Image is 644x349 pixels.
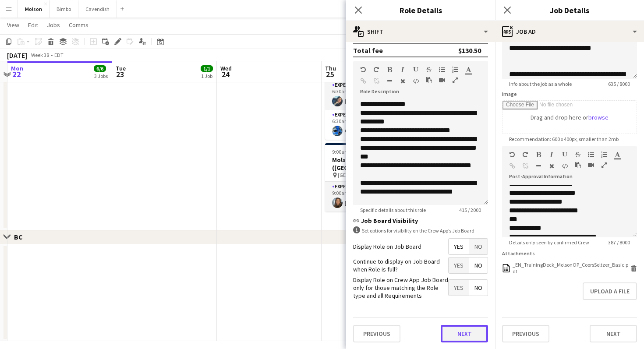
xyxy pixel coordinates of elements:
[535,162,541,169] button: Horizontal Line
[449,280,469,296] span: Yes
[426,66,432,73] button: Strikethrough
[502,250,535,257] label: Attachments
[14,233,30,241] div: BC
[47,21,60,29] span: Jobs
[400,66,406,73] button: Italic
[346,4,495,16] h3: Role Details
[548,151,555,158] button: Italic
[614,151,620,158] button: Text Color
[353,226,488,235] div: Set options for visibility on the Crew App’s Job Board
[11,64,23,72] span: Mon
[94,65,106,72] span: 6/6
[413,66,419,73] button: Underline
[325,64,336,72] span: Thu
[590,325,637,342] button: Next
[360,66,366,73] button: Undo
[601,151,607,158] button: Ordered List
[114,69,126,79] span: 23
[522,151,528,158] button: Redo
[325,182,423,212] app-card-role: Experiential | Molson Brand Specialist1/19:00am-8:30pm (11h30m)[PERSON_NAME]
[325,143,423,212] app-job-card: 9:00am-8:30pm (11h30m)1/1MolsonOP Basic | Madri ([GEOGRAPHIC_DATA], [GEOGRAPHIC_DATA]) [GEOGRAPHI...
[65,19,92,31] a: Comms
[469,257,488,273] span: No
[601,81,637,87] span: 635 / 8000
[562,151,568,158] button: Underline
[43,19,64,31] a: Jobs
[449,239,469,254] span: Yes
[353,325,400,342] button: Previous
[439,66,445,73] button: Unordered List
[535,151,541,158] button: Bold
[452,77,458,84] button: Fullscreen
[325,42,423,140] app-job-card: 6:30am-7:00pm (12h30m)2/2MolsonOP Elevated | Heineken Silver (Gravenhurst, [GEOGRAPHIC_DATA]) MUS...
[28,21,38,29] span: Edit
[346,21,495,42] div: Shift
[583,282,637,300] button: Upload a file
[575,151,581,158] button: Strikethrough
[400,78,406,85] button: Clear Formatting
[94,73,108,79] div: 3 Jobs
[469,239,488,254] span: No
[575,162,581,169] button: Paste as plain text
[332,148,390,155] span: 9:00am-8:30pm (11h30m)
[452,207,488,213] span: 415 / 2000
[220,64,232,72] span: Wed
[458,46,481,55] div: $130.50
[588,151,594,158] button: Unordered List
[452,66,458,73] button: Ordered List
[353,46,383,55] div: Total fee
[29,52,51,58] span: Week 38
[201,73,212,79] div: 1 Job
[502,136,626,142] span: Recommendation: 600 x 400px, smaller than 2mb
[353,207,433,213] span: Specific details about this role
[25,19,42,31] a: Edit
[338,172,386,178] span: [GEOGRAPHIC_DATA]
[469,280,488,296] span: No
[325,80,423,110] app-card-role: Experiential | Brand Ambassador1/16:30am-7:00pm (12h30m)[PERSON_NAME]
[513,261,628,275] div: _EN_TrainingDeck_MolsonOP_CoorsSeltzer_Basic.pdf
[69,21,88,29] span: Comms
[601,239,637,246] span: 387 / 8000
[7,21,19,29] span: View
[50,0,78,18] button: Bimbo
[353,217,488,225] h3: Job Board Visibility
[502,81,579,87] span: Info about the job as a whole
[509,151,515,158] button: Undo
[601,162,607,169] button: Fullscreen
[219,69,232,79] span: 24
[386,66,393,73] button: Bold
[413,78,419,85] button: HTML Code
[548,162,555,169] button: Clear Formatting
[562,162,568,169] button: HTML Code
[325,156,423,172] h3: MolsonOP Basic | Madri ([GEOGRAPHIC_DATA], [GEOGRAPHIC_DATA])
[588,162,594,169] button: Insert video
[465,66,471,73] button: Text Color
[201,65,213,72] span: 1/1
[373,66,379,73] button: Redo
[449,257,469,273] span: Yes
[4,19,23,31] a: View
[502,239,596,246] span: Details only seen by confirmed Crew
[78,0,117,18] button: Cavendish
[495,21,644,42] div: Job Ad
[7,51,27,60] div: [DATE]
[495,4,644,16] h3: Job Details
[441,325,488,342] button: Next
[502,325,549,342] button: Previous
[18,0,50,18] button: Molson
[325,110,423,140] app-card-role: Experiential | Molson Brand Specialist1/16:30am-7:00pm (12h30m)Gift [PERSON_NAME]
[353,257,448,273] label: Continue to display on Job Board when Role is full?
[439,77,445,84] button: Insert video
[353,243,421,250] label: Display Role on Job Board
[324,69,336,79] span: 25
[10,69,23,79] span: 22
[116,64,126,72] span: Tue
[426,77,432,84] button: Paste as plain text
[54,52,64,58] div: EDT
[386,78,393,85] button: Horizontal Line
[353,276,448,300] label: Display Role on Crew App Job Board only for those matching the Role type and all Requirements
